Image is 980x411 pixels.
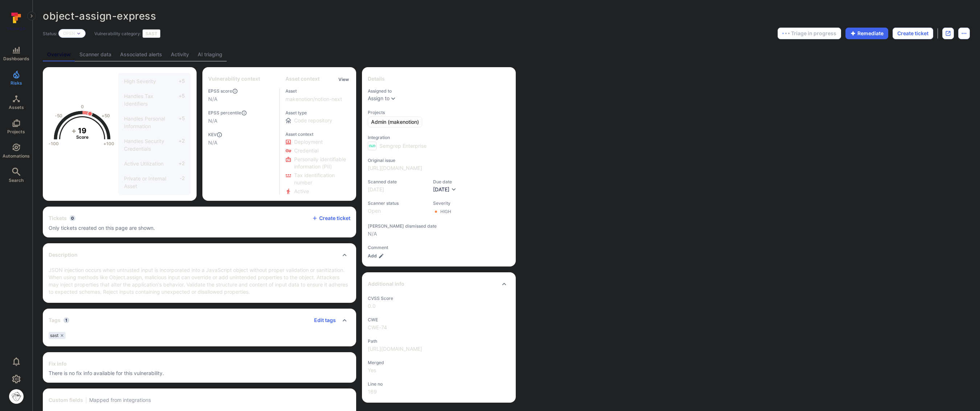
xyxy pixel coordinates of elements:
[368,164,422,172] a: [URL][DOMAIN_NAME]
[362,272,516,403] section: additional info card
[43,48,970,61] div: Vulnerability tabs
[294,147,318,154] span: Click to view evidence
[368,135,510,140] span: Integration
[285,131,351,137] span: Asset context
[3,56,29,61] span: Dashboards
[362,67,516,266] section: details card
[893,28,933,39] button: Create ticket
[43,352,356,383] section: fix info card
[171,160,185,167] span: +2
[433,186,449,192] span: [DATE]
[368,280,404,288] h2: Additional info
[208,88,273,94] span: EPSS score
[29,13,34,19] i: Expand navigation menu
[208,95,273,103] span: N/A
[285,75,320,82] h2: Asset context
[294,138,323,146] span: Click to view evidence
[440,209,451,215] div: High
[294,156,351,170] span: Click to view evidence
[11,80,22,86] span: Risks
[368,296,510,301] span: CVSS Score
[49,251,78,259] h2: Description
[368,367,510,374] span: Yes
[71,126,77,135] tspan: +
[76,134,88,140] text: Score
[103,141,114,146] text: +100
[50,333,58,338] span: sast
[368,317,510,322] span: CWE
[9,105,24,110] span: Assets
[68,126,97,140] g: The vulnerability score is based on the parameters defined in the settings
[55,113,62,118] text: -50
[368,88,510,94] span: Assigned to
[285,110,351,115] span: Asset type
[89,396,151,404] span: Mapped from integrations
[43,243,356,266] div: Collapse description
[433,179,457,184] span: Due date
[368,158,510,163] span: Original issue
[208,117,273,125] span: N/A
[208,139,273,146] span: N/A
[116,48,166,61] a: Associated alerts
[63,30,75,36] button: Open
[143,29,160,38] div: SAST
[49,317,61,324] h2: Tags
[102,113,110,118] text: +50
[368,200,426,206] span: Scanner status
[77,31,81,36] button: Expand dropdown
[78,126,86,135] tspan: 19
[124,93,153,107] span: Handles Tax Identifiers
[368,324,387,330] a: CWE-74
[368,207,426,215] span: Open
[368,245,510,250] span: Comment
[171,77,185,85] span: +5
[368,230,510,237] span: N/A
[368,223,510,229] span: [PERSON_NAME] dismissed date
[43,48,75,61] a: Overview
[9,178,24,183] span: Search
[208,75,260,82] h2: Vulnerability context
[9,389,24,404] img: ACg8ocIqQenU2zSVn4varczOTTpfOuOTqpqMYkpMWRLjejB-DtIEo7w=s96-c
[337,75,350,83] div: Click to view all asset context details
[49,215,67,222] h2: Tickets
[371,118,419,126] span: Admin (makenotion)
[124,115,165,129] span: Handles Personal Information
[368,338,510,344] span: Path
[171,115,185,130] span: +5
[942,28,954,39] div: Open original issue
[294,188,309,195] span: Click to view evidence
[294,117,332,124] span: Code repository
[49,266,350,296] p: JSON injection occurs when untrusted input is incorporated into a JavaScript object without prope...
[171,175,185,190] span: -2
[43,207,356,237] div: Collapse
[63,317,69,323] span: 1
[337,77,350,82] button: View
[433,186,457,193] button: [DATE]
[9,389,24,404] div: Justin Kim
[390,95,396,101] button: Expand dropdown
[782,33,790,34] img: Loading...
[43,309,356,332] div: Collapse tags
[94,31,141,36] span: Vulnerability category:
[208,132,273,138] span: KEV
[368,253,384,259] button: Add
[368,381,510,387] span: Line no
[294,172,351,186] span: Click to view evidence
[3,153,30,159] span: Automations
[27,12,36,20] button: Expand navigation menu
[308,314,336,326] button: Edit tags
[49,225,155,231] span: Only tickets created on this page are shown.
[368,117,422,127] a: Admin (makenotion)
[49,396,83,404] h2: Custom fields
[778,28,841,39] button: Triage in progress
[845,28,888,39] button: Remediate
[81,104,84,109] text: 0
[124,160,164,167] span: Active Utilization
[49,332,66,339] div: sast
[49,360,67,367] h2: Fix info
[285,96,342,102] a: makenotion/notion-next
[433,200,451,206] span: Severity
[49,370,350,377] span: There is no fix info available for this vulnerability.
[368,75,385,82] h2: Details
[171,137,185,152] span: +2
